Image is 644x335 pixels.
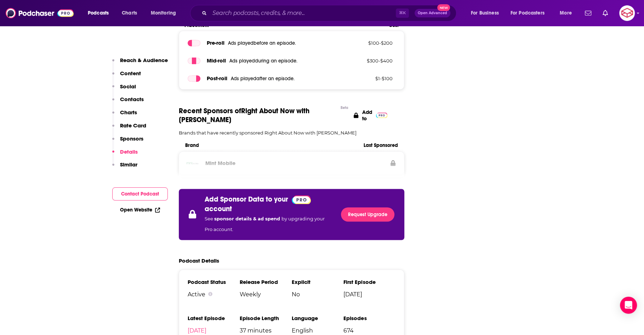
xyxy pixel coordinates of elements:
[179,257,219,264] h2: Podcast Details
[560,8,572,18] span: More
[291,314,343,321] h3: Language
[120,161,137,168] p: Similar
[112,70,141,83] button: Content
[117,7,141,19] a: Charts
[471,8,499,18] span: For Business
[112,96,144,109] button: Contacts
[112,109,137,122] button: Charts
[619,5,635,21] span: Logged in as callista
[291,327,343,334] span: English
[205,204,232,213] p: account
[185,142,352,148] span: Brand
[354,106,387,124] a: Add to
[352,142,398,148] span: Last Sponsored
[112,161,137,174] button: Similar
[120,83,136,90] p: Social
[343,314,395,321] h3: Episodes
[112,57,168,70] button: Reach & Audience
[341,207,394,221] a: Request Upgrade
[292,195,311,204] img: Podchaser Pro
[239,327,291,334] span: 37 minutes
[179,130,405,136] p: Brands that have recently sponsored Right About Now with [PERSON_NAME]
[210,7,396,19] input: Search podcasts, credits, & more...
[120,109,137,116] p: Charts
[340,105,348,110] div: Beta
[112,135,143,148] button: Sponsors
[239,314,291,321] h3: Episode Length
[188,291,240,297] div: Active
[206,39,224,46] span: Pre -roll
[188,327,206,334] a: [DATE]
[511,8,545,18] span: For Podcasters
[214,215,281,221] span: sponsor details & ad spend
[291,291,343,297] span: No
[466,7,508,19] button: open menu
[112,148,138,161] button: Details
[179,106,337,124] span: Recent Sponsors of Right About Now with [PERSON_NAME]
[347,58,393,64] p: $ 300 - $ 400
[415,9,450,17] button: Open AdvancedNew
[376,112,388,118] img: Pro Logo
[112,187,168,201] button: Contact Podcast
[239,278,291,285] h3: Release Period
[122,8,137,18] span: Charts
[205,195,288,204] p: Add Sponsor Data to your
[120,96,144,103] p: Contacts
[555,7,581,19] button: open menu
[229,58,297,64] span: Ads played during an episode .
[205,213,333,234] p: See by upgrading your Pro account.
[230,76,294,82] span: Ads played after an episode .
[112,83,136,96] button: Social
[620,297,637,314] div: Open Intercom Messenger
[347,40,393,46] p: $ 100 - $ 200
[347,76,393,81] p: $ 1 - $ 100
[206,75,227,82] span: Post -roll
[343,278,395,285] h3: First Episode
[206,57,226,64] span: Mid -roll
[619,5,635,21] img: User Profile
[120,207,160,213] a: Open Website
[88,8,109,18] span: Podcasts
[600,7,611,19] a: Show notifications dropdown
[188,278,240,285] h3: Podcast Status
[151,8,176,18] span: Monitoring
[228,40,296,46] span: Ads played before an episode .
[120,57,168,64] p: Reach & Audience
[418,11,447,15] span: Open Advanced
[619,5,635,21] button: Show profile menu
[292,194,311,204] a: Pro website
[120,122,146,129] p: Rate Card
[239,291,291,297] span: Weekly
[437,4,450,11] span: New
[362,109,372,122] p: Add to
[197,5,463,21] div: Search podcasts, credits, & more...
[112,122,146,135] button: Rate Card
[188,314,240,321] h3: Latest Episode
[6,6,74,20] img: Podchaser - Follow, Share and Rate Podcasts
[120,70,141,77] p: Content
[506,7,555,19] button: open menu
[120,148,138,155] p: Details
[582,7,594,19] a: Show notifications dropdown
[396,9,409,18] span: ⌘ K
[343,291,395,297] span: [DATE]
[291,278,343,285] h3: Explicit
[343,327,395,334] span: 674
[83,7,118,19] button: open menu
[146,7,185,19] button: open menu
[120,135,143,142] p: Sponsors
